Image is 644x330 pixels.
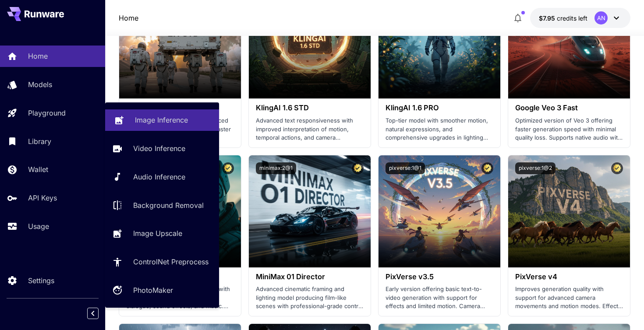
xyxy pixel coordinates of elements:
[515,162,556,174] button: pixverse:1@2
[105,251,219,273] a: ControlNet Preprocess
[386,104,493,112] h3: KlingAI 1.6 PRO
[515,104,623,112] h3: Google Veo 3 Fast
[386,162,425,174] button: pixverse:1@1
[105,280,219,301] a: PhotoMaker
[386,116,493,142] p: Top-tier model with smoother motion, natural expressions, and comprehensive upgrades in lighting ...
[87,308,99,319] button: Collapse sidebar
[515,285,623,311] p: Improves generation quality with support for advanced camera movements and motion modes. Effects ...
[515,273,623,281] h3: PixVerse v4
[256,285,364,311] p: Advanced cinematic framing and lighting model producing film-like scenes with professional-grade ...
[105,138,219,159] a: Video Inference
[256,162,296,174] button: minimax:2@1
[133,256,209,267] p: ControlNet Preprocess
[386,273,493,281] h3: PixVerse v3.5
[508,155,630,267] img: alt
[94,305,105,321] div: Collapse sidebar
[119,13,138,23] p: Home
[539,14,587,23] div: $7.94944
[256,116,364,142] p: Advanced text responsiveness with improved interpretation of motion, temporal actions, and camera...
[133,228,182,239] p: Image Upscale
[530,8,630,28] button: $7.94944
[28,108,66,118] p: Playground
[28,275,54,286] p: Settings
[256,104,364,112] h3: KlingAI 1.6 STD
[352,162,364,174] button: Certified Model – Vetted for best performance and includes a commercial license.
[135,115,188,125] p: Image Inference
[222,162,234,174] button: Certified Model – Vetted for best performance and includes a commercial license.
[594,11,608,25] div: AN
[256,273,364,281] h3: MiniMax 01 Director
[105,194,219,216] a: Background Removal
[105,109,219,131] a: Image Inference
[105,223,219,244] a: Image Upscale
[105,166,219,188] a: Audio Inference
[119,13,138,23] nav: breadcrumb
[133,285,173,295] p: PhotoMaker
[386,285,493,311] p: Early version offering basic text-to-video generation with support for effects and limited motion...
[539,14,557,22] span: $7.95
[249,155,371,267] img: alt
[28,136,51,147] p: Library
[28,51,48,61] p: Home
[133,172,185,182] p: Audio Inference
[28,221,49,232] p: Usage
[557,14,587,22] span: credits left
[611,162,623,174] button: Certified Model – Vetted for best performance and includes a commercial license.
[515,116,623,142] p: Optimized version of Veo 3 offering faster generation speed with minimal quality loss. Supports n...
[133,143,185,154] p: Video Inference
[481,162,493,174] button: Certified Model – Vetted for best performance and includes a commercial license.
[379,155,500,267] img: alt
[133,200,204,211] p: Background Removal
[28,193,57,203] p: API Keys
[28,79,52,90] p: Models
[28,164,48,175] p: Wallet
